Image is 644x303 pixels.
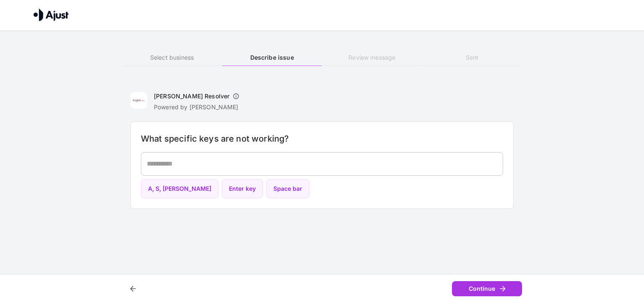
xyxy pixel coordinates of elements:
[34,8,69,21] img: Ajust
[141,179,218,199] button: A, S, [PERSON_NAME]
[266,179,309,199] button: Space bar
[222,179,263,199] button: Enter key
[322,53,422,62] h6: Review message
[130,92,147,109] img: Kogan
[122,53,222,62] h6: Select business
[154,92,229,100] h6: [PERSON_NAME] Resolver
[452,281,522,297] button: Continue
[422,53,522,62] h6: Sent
[222,53,322,62] h6: Describe issue
[141,132,503,145] h6: What specific keys are not working?
[154,103,243,111] p: Powered by [PERSON_NAME]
